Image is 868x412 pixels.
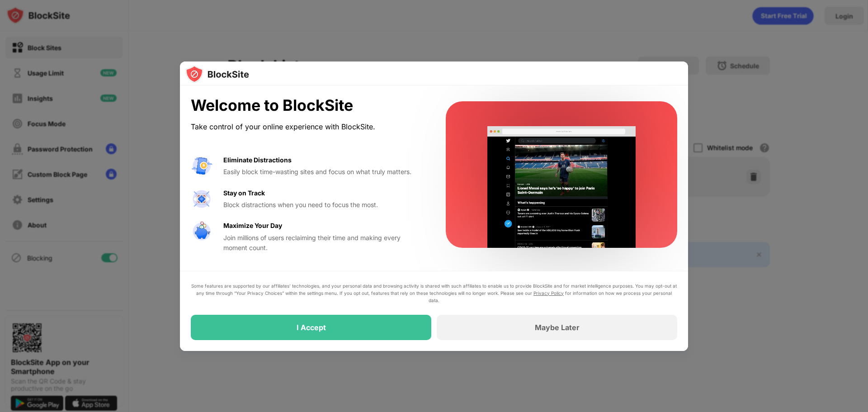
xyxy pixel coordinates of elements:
[297,323,326,332] div: I Accept
[533,290,564,296] a: Privacy Policy
[223,221,282,231] div: Maximize Your Day
[191,96,424,115] div: Welcome to BlockSite
[223,188,265,198] div: Stay on Track
[223,155,292,165] div: Eliminate Distractions
[223,167,424,177] div: Easily block time-wasting sites and focus on what truly matters.
[191,120,424,133] div: Take control of your online experience with BlockSite.
[535,323,580,332] div: Maybe Later
[191,155,212,177] img: value-avoid-distractions.svg
[191,221,212,242] img: value-safe-time.svg
[191,282,677,304] div: Some features are supported by our affiliates’ technologies, and your personal data and browsing ...
[191,188,212,210] img: value-focus.svg
[223,200,424,210] div: Block distractions when you need to focus the most.
[185,65,249,83] img: logo-blocksite.svg
[223,233,424,253] div: Join millions of users reclaiming their time and making every moment count.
